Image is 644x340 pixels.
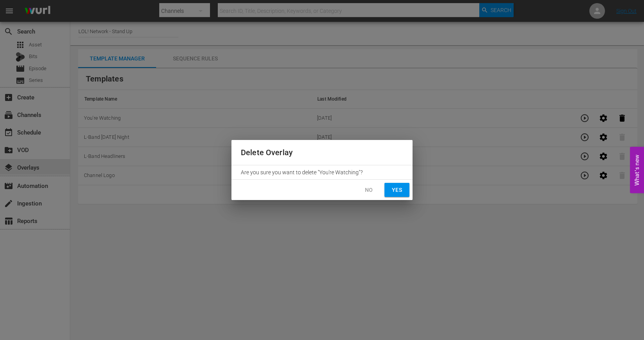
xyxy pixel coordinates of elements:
[363,185,375,195] span: No
[630,147,644,193] button: Open Feedback Widget
[356,183,381,197] button: No
[231,165,413,179] div: Are you sure you want to delete "You're Watching"?
[241,146,403,159] h2: Delete Overlay
[384,183,409,197] button: Yes
[391,185,403,195] span: Yes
